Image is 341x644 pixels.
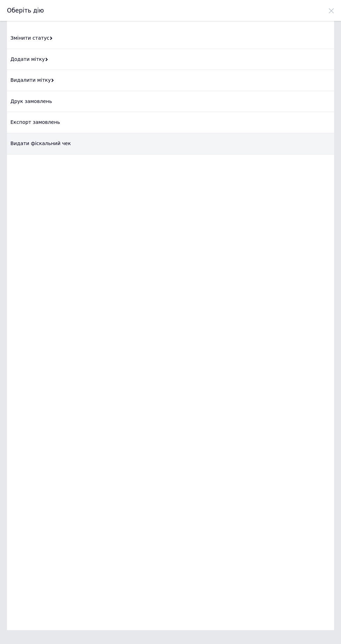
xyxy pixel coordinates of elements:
div: Видати фіскальний чек [7,133,334,154]
span: Оберіть дію [7,7,44,14]
div: Видалити мітку [7,70,334,91]
div: Змінити статус [7,28,334,49]
div: Додати мітку [7,49,334,70]
div: Друк замовлень [7,91,334,112]
div: Експорт замовлень [7,112,334,133]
